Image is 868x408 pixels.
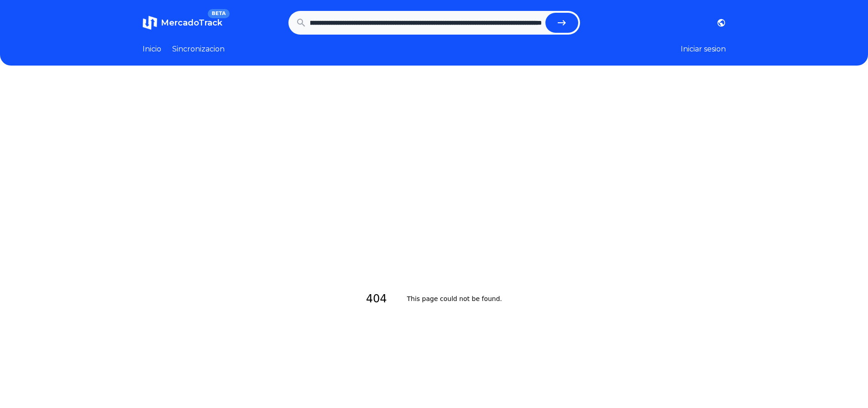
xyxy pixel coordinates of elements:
[143,44,161,55] a: Inicio
[161,18,222,28] span: MercadoTrack
[172,44,225,55] a: Sincronizacion
[366,288,398,310] h1: 404
[143,15,222,30] a: MercadoTrackBETA
[681,44,726,55] button: Iniciar sesion
[143,15,157,30] img: MercadoTrack
[208,9,229,18] span: BETA
[407,288,502,310] h2: This page could not be found.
